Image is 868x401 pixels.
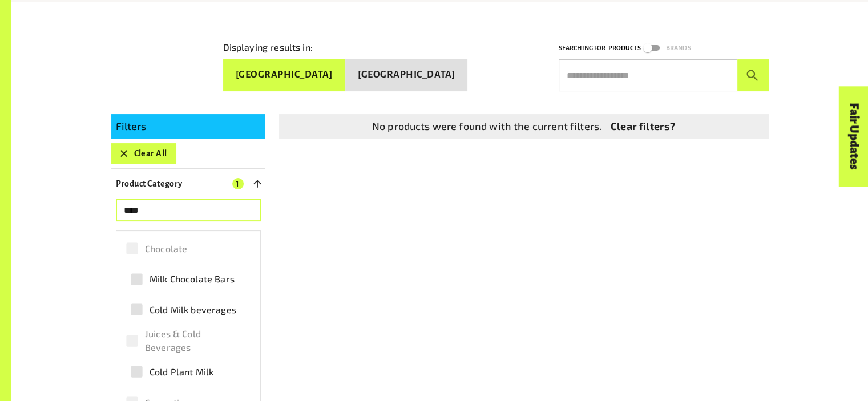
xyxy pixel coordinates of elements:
button: [GEOGRAPHIC_DATA] [223,59,346,91]
a: Clear filters? [611,119,675,134]
span: Chocolate [145,242,187,256]
span: Juices & Cold Beverages [145,327,245,354]
button: [GEOGRAPHIC_DATA] [345,59,467,91]
p: Displaying results in: [223,40,313,54]
p: Filters [116,119,261,134]
p: Searching for [559,43,606,54]
p: Products [608,43,640,54]
span: 1 [232,178,244,189]
button: Clear All [111,143,176,164]
span: Cold Milk beverages [150,303,236,317]
p: No products were found with the current filters. [372,119,601,134]
span: Milk Chocolate Bars [150,272,235,286]
p: Brands [666,43,691,54]
span: Cold Plant Milk [150,365,213,379]
p: Product Category [116,177,183,191]
button: Product Category [111,173,265,194]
